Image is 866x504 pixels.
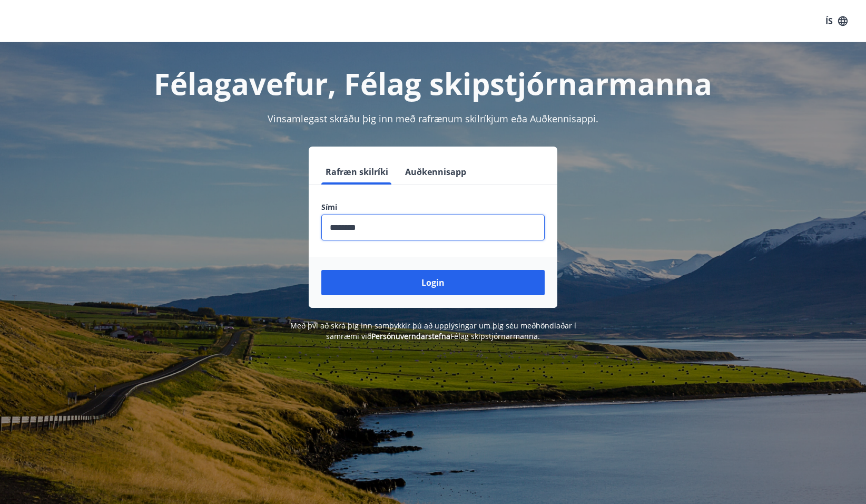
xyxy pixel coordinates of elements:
button: Login [321,270,545,295]
label: Sími [321,202,545,212]
span: Með því að skrá þig inn samþykkir þú að upplýsingar um þig séu meðhöndlaðar í samræmi við Félag s... [290,321,576,341]
span: Vinsamlegast skráðu þig inn með rafrænum skilríkjum eða Auðkennisappi. [268,112,598,125]
button: Rafræn skilríki [321,159,392,185]
a: Persónuverndarstefna [371,331,450,341]
button: Auðkennisapp [401,159,470,185]
h1: Félagavefur, Félag skipstjórnarmanna [66,63,800,103]
button: ÍS [820,12,853,31]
